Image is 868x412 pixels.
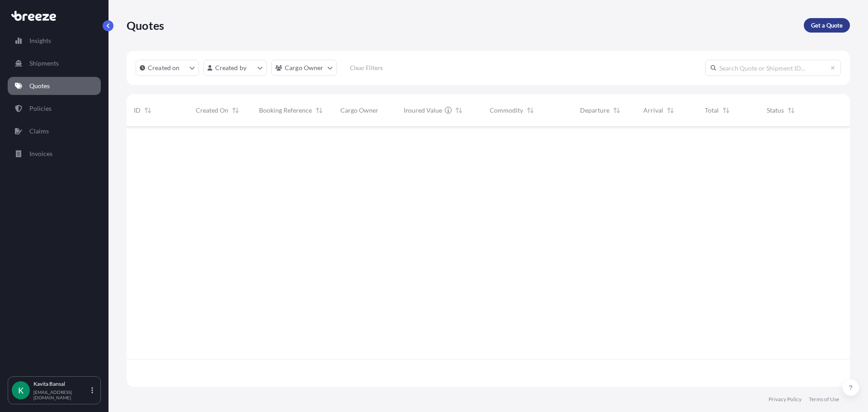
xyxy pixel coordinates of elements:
[705,106,719,115] span: Total
[29,104,52,113] p: Policies
[804,18,850,33] a: Get a Quote
[18,386,24,395] span: K
[203,60,267,76] button: createdBy Filter options
[767,106,784,115] span: Status
[142,105,153,116] button: Sort
[8,32,101,50] a: Insights
[314,105,325,116] button: Sort
[8,99,101,118] a: Policies
[350,63,383,72] p: Clear Filters
[136,60,199,76] button: createdOn Filter options
[525,105,536,116] button: Sort
[340,106,378,115] span: Cargo Owner
[259,106,312,115] span: Booking Reference
[29,149,52,158] p: Invoices
[611,105,622,116] button: Sort
[148,63,180,72] p: Created on
[196,106,228,115] span: Created On
[29,127,49,136] p: Claims
[8,77,101,95] a: Quotes
[721,105,731,116] button: Sort
[453,105,464,116] button: Sort
[8,145,101,163] a: Invoices
[580,106,609,115] span: Departure
[643,106,663,115] span: Arrival
[127,18,164,33] p: Quotes
[271,60,337,76] button: cargoOwner Filter options
[134,106,141,115] span: ID
[29,81,50,90] p: Quotes
[705,60,841,76] input: Search Quote or Shipment ID...
[8,54,101,72] a: Shipments
[29,36,51,45] p: Insights
[341,61,392,75] button: Clear Filters
[230,105,241,116] button: Sort
[8,122,101,140] a: Claims
[809,396,839,403] a: Terms of Use
[285,63,324,72] p: Cargo Owner
[215,63,247,72] p: Created by
[33,389,90,400] p: [EMAIL_ADDRESS][DOMAIN_NAME]
[404,106,442,115] span: Insured Value
[665,105,676,116] button: Sort
[33,380,90,388] p: Kavita Bansal
[811,21,843,30] p: Get a Quote
[786,105,797,116] button: Sort
[769,396,802,403] a: Privacy Policy
[29,59,59,68] p: Shipments
[490,106,523,115] span: Commodity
